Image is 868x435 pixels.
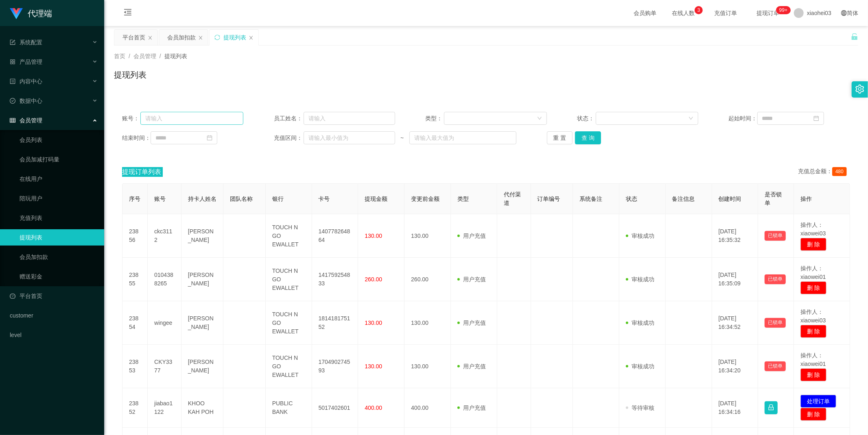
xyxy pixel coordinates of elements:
[20,132,98,148] a: 会员列表
[20,171,98,187] a: 在线用户
[457,405,486,411] span: 用户充值
[579,196,602,202] span: 系统备注
[800,238,826,251] button: 删 除
[312,345,359,388] td: 170490274593
[230,196,253,202] span: 团队名称
[800,309,826,324] span: 操作人：xiaowei03
[181,388,223,428] td: KHOO KAH POH
[129,53,130,59] span: /
[10,117,15,123] i: 图标: table
[841,10,847,16] i: 图标: global
[626,196,637,202] span: 状态
[712,258,759,301] td: [DATE] 16:35:09
[266,345,312,388] td: TOUCH N GO EWALLET
[10,59,15,65] i: 图标: appstore-o
[10,98,42,104] span: 数据中心
[198,35,203,40] i: 图标: close
[249,35,254,40] i: 图标: close
[409,131,516,144] input: 请输入最大值为
[765,191,782,206] span: 是否锁单
[274,114,304,123] span: 员工姓名：
[122,134,151,142] span: 结束时间：
[140,112,243,125] input: 请输入
[154,196,166,202] span: 账号
[765,274,786,284] button: 已锁单
[800,265,826,280] span: 操作人：xiaowei01
[10,59,42,65] span: 产品管理
[457,363,486,370] span: 用户充值
[411,196,439,202] span: 变更前金额
[129,196,140,202] span: 序号
[697,6,700,14] p: 3
[626,363,654,370] span: 审核成功
[800,408,826,421] button: 删 除
[266,258,312,301] td: TOUCH N GO EWALLET
[319,196,330,202] span: 卡号
[800,196,812,202] span: 操作
[365,363,382,370] span: 130.00
[274,134,304,142] span: 充值区间：
[10,39,15,45] i: 图标: form
[800,281,826,294] button: 删 除
[504,191,521,206] span: 代付渠道
[312,388,359,428] td: 5017402601
[626,276,654,283] span: 审核成功
[10,78,42,85] span: 内容中心
[10,307,98,324] a: customer
[122,114,140,123] span: 账号：
[752,10,783,16] span: 提现订单
[266,214,312,258] td: TOUCH N GO EWALLET
[626,405,654,411] span: 等待审核
[312,258,359,301] td: 141759254833
[695,6,703,14] sup: 3
[765,401,778,414] button: 图标: lock
[575,131,601,144] button: 查 询
[181,345,223,388] td: [PERSON_NAME]
[457,233,486,239] span: 用户充值
[10,8,23,20] img: logo.9652507e.png
[181,214,223,258] td: [PERSON_NAME]
[148,214,181,258] td: ckc3112
[312,214,359,258] td: 140778264864
[404,301,451,345] td: 130.00
[800,395,836,408] button: 处理订单
[207,135,212,141] i: 图标: calendar
[181,258,223,301] td: [PERSON_NAME]
[122,258,148,301] td: 23855
[365,320,382,326] span: 130.00
[167,30,196,45] div: 会员加扣款
[114,53,125,59] span: 首页
[10,117,42,124] span: 会员管理
[122,30,145,45] div: 平台首页
[365,405,382,411] span: 400.00
[148,388,181,428] td: jiabao1122
[800,368,826,381] button: 删 除
[122,214,148,258] td: 23856
[765,318,786,328] button: 已锁单
[855,85,864,94] i: 图标: setting
[10,98,15,104] i: 图标: check-circle-o
[395,134,409,142] span: ~
[10,39,42,46] span: 系统配置
[712,345,759,388] td: [DATE] 16:34:20
[832,167,847,176] span: 480
[266,388,312,428] td: PUBLIC BANK
[626,233,654,239] span: 审核成功
[776,6,791,14] sup: 1208
[133,53,156,59] span: 会员管理
[20,210,98,226] a: 充值列表
[122,345,148,388] td: 23853
[188,196,216,202] span: 持卡人姓名
[719,196,741,202] span: 创建时间
[813,115,819,121] i: 图标: calendar
[851,33,858,40] i: 图标: unlock
[266,301,312,345] td: TOUCH N GO EWALLET
[765,231,786,241] button: 已锁单
[538,196,560,202] span: 订单编号
[223,30,246,45] div: 提现列表
[122,301,148,345] td: 23854
[20,151,98,167] a: 会员加减打码量
[148,258,181,301] td: 0104388265
[404,345,451,388] td: 130.00
[20,268,98,285] a: 赠送彩金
